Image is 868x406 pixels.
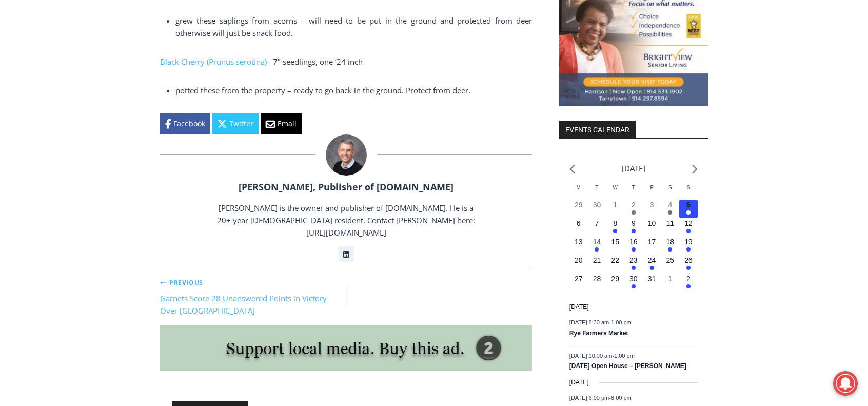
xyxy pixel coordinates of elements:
[588,274,606,292] button: 28
[588,218,606,237] button: 7
[661,184,679,200] div: Saturday
[569,237,588,255] button: 13
[606,200,624,218] button: 1
[212,113,259,134] a: Twitter
[160,56,267,67] a: Black Cherry (Prunus serotina)
[569,319,609,325] span: [DATE] 8:30 am
[575,238,583,246] time: 13
[684,219,693,227] time: 12
[668,275,672,283] time: 1
[1,102,148,128] a: [PERSON_NAME] Read Sanctuary Fall Fest: [DATE]
[686,210,691,215] em: Has events
[593,256,601,264] time: 21
[624,274,643,292] button: 30 Has events
[575,201,583,209] time: 29
[668,201,672,209] time: 4
[259,1,485,100] div: "[PERSON_NAME] and I covered the [DATE] Parade, which was a really eye opening experience as I ha...
[569,352,635,358] time: -
[569,218,588,237] button: 6
[643,218,661,237] button: 10
[606,184,624,200] div: Wednesday
[606,218,624,237] button: 8 Has events
[679,237,698,255] button: 19 Has events
[686,284,691,288] em: Has events
[629,275,638,283] time: 30
[643,200,661,218] button: 3
[114,87,117,97] div: /
[661,218,679,237] button: 11
[668,247,672,252] em: Has events
[261,113,302,134] a: Email
[624,184,643,200] div: Thursday
[268,102,476,125] span: Intern @ [DOMAIN_NAME]
[668,185,672,190] span: S
[679,274,698,292] button: 2 Has events
[569,200,588,218] button: 29
[632,210,636,215] em: Has events
[650,266,654,270] em: Has events
[613,229,617,233] em: Has events
[632,201,636,209] time: 2
[216,202,477,239] p: [PERSON_NAME] is the owner and publisher of [DOMAIN_NAME]. He is a 20+ year [DEMOGRAPHIC_DATA] re...
[160,276,532,317] nav: Posts
[588,200,606,218] button: 30
[624,200,643,218] button: 2 Has events
[611,256,619,264] time: 22
[569,362,686,371] a: [DATE] Open House – [PERSON_NAME]
[687,185,691,190] span: S
[611,275,619,283] time: 29
[569,164,575,174] a: Previous month
[648,275,656,283] time: 31
[686,247,691,252] em: Has events
[160,56,363,67] span: – 7’’ seedlings, one ‘24 inch
[569,184,588,200] div: Monday
[575,275,583,283] time: 27
[661,274,679,292] button: 1
[239,181,453,193] a: [PERSON_NAME], Publisher of [DOMAIN_NAME]
[593,201,601,209] time: 30
[160,325,532,371] img: support local media, buy this ad
[175,15,532,38] span: grew these saplings from acorns – will need to be put in the ground and protected from deer other...
[569,302,589,312] time: [DATE]
[595,247,599,252] em: Has events
[643,184,661,200] div: Friday
[632,284,636,288] em: Has events
[661,255,679,274] button: 25
[679,255,698,274] button: 26 Has events
[569,330,628,338] a: Rye Farmers Market
[120,87,124,97] div: 6
[643,255,661,274] button: 24 Has events
[593,275,601,283] time: 28
[577,219,581,227] time: 6
[648,238,656,246] time: 17
[107,30,137,84] div: Live Music
[606,255,624,274] button: 22
[569,319,632,325] time: -
[679,200,698,218] button: 5 Has events
[624,255,643,274] button: 23 Has events
[593,238,601,246] time: 14
[175,85,470,95] span: potted these from the property – ready to go back in the ground. Protect from deer.
[611,395,632,401] span: 8:00 pm
[575,256,583,264] time: 20
[247,100,497,128] a: Intern @ [DOMAIN_NAME]
[666,219,675,227] time: 11
[611,319,632,325] span: 1:00 pm
[606,237,624,255] button: 15
[624,218,643,237] button: 9 Has events
[679,218,698,237] button: 12 Has events
[613,219,617,227] time: 8
[686,275,691,283] time: 2
[107,87,112,97] div: 4
[569,395,632,401] time: -
[661,200,679,218] button: 4 Has events
[559,121,636,138] h2: Events Calendar
[160,113,210,134] a: Facebook
[661,237,679,255] button: 18 Has events
[569,378,589,388] time: [DATE]
[8,103,131,127] h4: [PERSON_NAME] Read Sanctuary Fall Fest: [DATE]
[666,256,675,264] time: 25
[569,274,588,292] button: 27
[632,266,636,270] em: Has events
